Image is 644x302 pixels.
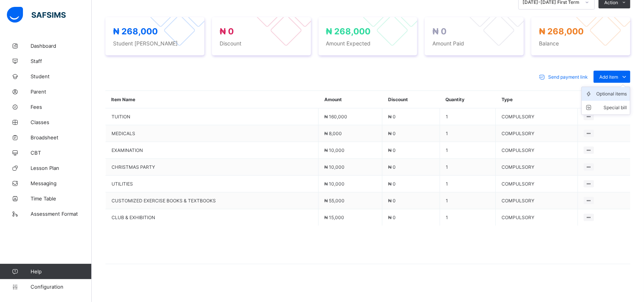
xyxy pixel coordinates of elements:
[113,26,158,36] span: ₦ 268,000
[319,91,382,108] th: Amount
[112,215,312,220] span: CLUB & EXHIBITION
[432,26,447,36] span: ₦ 0
[220,40,303,47] span: Discount
[31,284,91,290] span: Configuration
[112,198,312,203] span: CUSTOMIZED EXERCISE BOOKS & TEXTBOOKS
[388,198,396,203] span: ₦ 0
[539,40,623,47] span: Balance
[31,211,92,217] span: Assessment Format
[440,176,496,192] td: 1
[440,125,496,142] td: 1
[388,164,396,170] span: ₦ 0
[112,131,312,136] span: MEDICALS
[324,181,345,187] span: ₦ 10,000
[112,147,312,153] span: EXAMINATION
[31,58,92,64] span: Staff
[496,108,578,125] td: COMPULSORY
[326,26,371,36] span: ₦ 268,000
[382,91,440,108] th: Discount
[324,215,344,220] span: ₦ 15,000
[324,198,345,203] span: ₦ 55,000
[31,89,92,95] span: Parent
[31,268,91,275] span: Help
[31,150,92,156] span: CBT
[599,74,618,80] span: Add item
[31,119,92,125] span: Classes
[326,40,410,47] span: Amount Expected
[388,147,396,153] span: ₦ 0
[440,192,496,209] td: 1
[388,114,396,120] span: ₦ 0
[324,114,347,120] span: ₦ 160,000
[324,164,345,170] span: ₦ 10,000
[496,142,578,159] td: COMPULSORY
[440,91,496,108] th: Quantity
[496,192,578,209] td: COMPULSORY
[596,90,627,98] div: Optional items
[440,209,496,226] td: 1
[388,131,396,136] span: ₦ 0
[496,91,578,108] th: Type
[31,43,92,49] span: Dashboard
[496,176,578,192] td: COMPULSORY
[496,209,578,226] td: COMPULSORY
[432,40,516,47] span: Amount Paid
[31,73,92,79] span: Student
[539,26,584,36] span: ₦ 268,000
[388,215,396,220] span: ₦ 0
[112,181,312,187] span: UTILITIES
[31,180,92,186] span: Messaging
[578,91,630,108] th: Actions
[31,104,92,110] span: Fees
[324,131,342,136] span: ₦ 8,000
[548,74,588,80] span: Send payment link
[31,195,92,202] span: Time Table
[440,159,496,176] td: 1
[596,104,627,111] div: Special bill
[220,26,234,36] span: ₦ 0
[324,147,345,153] span: ₦ 10,000
[388,181,396,187] span: ₦ 0
[113,40,197,47] span: Student [PERSON_NAME]
[31,134,92,141] span: Broadsheet
[440,142,496,159] td: 1
[440,108,496,125] td: 1
[106,91,319,108] th: Item Name
[112,164,312,170] span: CHRISTMAS PARTY
[496,125,578,142] td: COMPULSORY
[112,114,312,120] span: TUITION
[31,165,92,171] span: Lesson Plan
[7,7,66,23] img: safsims
[496,159,578,176] td: COMPULSORY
